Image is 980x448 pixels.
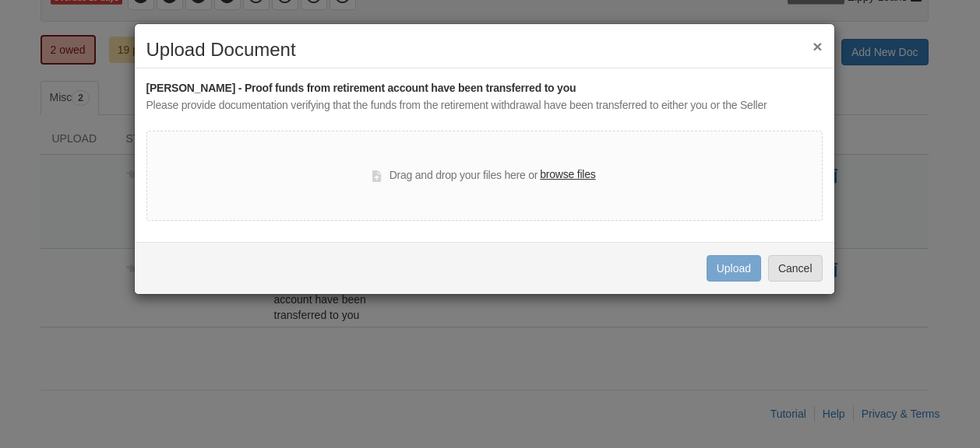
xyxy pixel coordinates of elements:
div: [PERSON_NAME] - Proof funds from retirement account have been transferred to you [146,80,823,97]
label: browse files [540,166,595,184]
div: Drag and drop your files here or [372,166,595,185]
h2: Upload Document [146,40,823,60]
div: Please provide documentation verifying that the funds from the retirement withdrawal have been tr... [146,97,823,114]
button: Cancel [768,255,823,282]
button: × [813,38,822,54]
button: Upload [707,255,761,282]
